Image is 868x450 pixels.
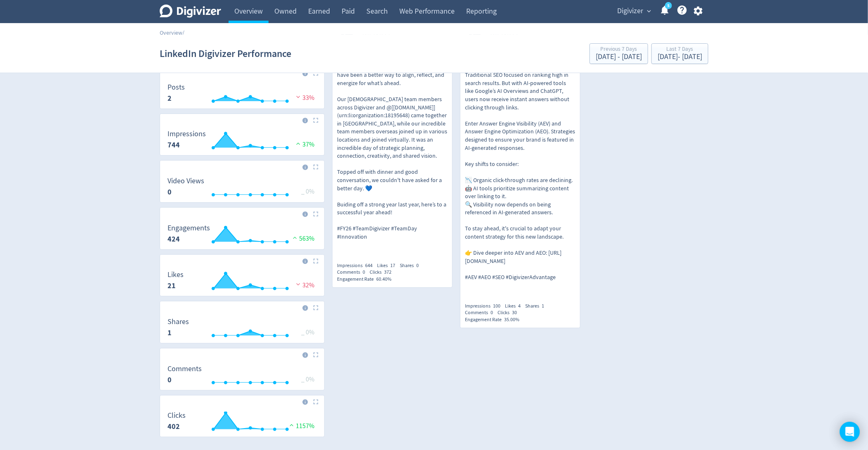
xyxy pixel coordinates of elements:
p: SEO is evolving. Are you keeping up? Traditional SEO focused on ranking high in search results. B... [465,55,576,282]
span: 372 [384,269,392,275]
div: [DATE] - [DATE] [658,53,702,61]
span: / [182,29,184,36]
div: Likes [377,262,400,269]
svg: Impressions 744 [163,130,321,152]
span: expand_more [645,7,653,15]
dt: Posts [167,83,185,92]
dt: Video Views [167,176,204,186]
div: Last 7 Days [658,46,702,53]
img: negative-performance.svg [294,281,302,287]
span: 33% [294,94,314,102]
div: Impressions [465,303,505,310]
span: _ 0% [301,375,314,384]
span: 0 [491,309,493,316]
svg: Likes 21 [163,271,321,293]
strong: 424 [167,234,180,244]
div: Comments [465,309,498,316]
button: Last 7 Days[DATE]- [DATE] [651,43,708,64]
span: Digivizer [617,5,643,18]
img: negative-performance.svg [294,94,302,100]
img: positive-performance.svg [288,422,296,428]
div: Engagement Rate [337,276,396,283]
button: Digivizer [614,5,653,18]
dt: Shares [167,317,189,327]
img: Placeholder [313,118,318,123]
svg: Comments 0 [163,365,321,387]
strong: 0 [167,187,172,197]
span: 0 [416,262,419,269]
span: 4 [518,303,521,309]
img: positive-performance.svg [294,140,302,147]
strong: 1 [167,328,172,338]
a: Overview [160,29,182,36]
img: Placeholder [313,211,318,217]
img: Placeholder [313,399,318,405]
dt: Likes [167,270,184,279]
text: 5 [668,3,670,9]
button: Previous 7 Days[DATE] - [DATE] [590,43,648,64]
svg: Shares 1 [163,318,321,340]
span: 17 [390,262,395,269]
svg: Engagements 424 [163,224,321,246]
img: positive-performance.svg [291,234,299,241]
dt: Engagements [167,223,210,233]
div: [DATE] - [DATE] [596,53,642,61]
span: 60.40% [376,276,392,282]
svg: Clicks 402 [163,412,321,433]
dt: Comments [167,364,202,374]
dt: Impressions [167,129,206,139]
svg: Posts 2 [163,83,321,105]
div: Shares [400,262,423,269]
img: Placeholder [313,164,318,170]
div: Comments [337,269,370,276]
div: Likes [505,303,525,310]
strong: 402 [167,422,180,431]
span: 0 [363,269,365,275]
span: 37% [294,140,314,149]
p: We kicked off the new financial year surrounded by our people and it couldn’t have been a better ... [337,55,448,241]
img: Placeholder [313,305,318,310]
div: Impressions [337,262,377,269]
span: 1 [542,303,544,309]
div: Previous 7 Days [596,46,642,53]
div: Shares [525,303,549,310]
span: 100 [493,303,500,309]
span: 1157% [288,422,314,430]
span: 644 [365,262,373,269]
span: _ 0% [301,328,314,336]
div: Clicks [370,269,396,276]
span: 32% [294,281,314,289]
svg: Video Views 0 [163,177,321,199]
strong: 21 [167,281,176,291]
strong: 0 [167,375,172,385]
strong: 2 [167,93,172,103]
strong: 744 [167,140,180,150]
img: Placeholder [313,352,318,358]
span: _ 0% [301,187,314,196]
span: 35.00% [504,316,519,323]
img: Placeholder [313,258,318,264]
dt: Clicks [167,411,186,420]
div: Engagement Rate [465,316,524,323]
img: Placeholder [313,71,318,76]
h1: LinkedIn Digivizer Performance [160,40,291,67]
div: Clicks [498,309,521,316]
div: Open Intercom Messenger [840,422,860,442]
a: 5 [665,2,672,9]
span: 563% [291,234,314,243]
span: 30 [512,309,517,316]
a: Digivizer8:15 AM [DATE] AESTWe kicked off the new financial year surrounded by our people and it ... [333,20,452,255]
a: Digivizer8:45 AM [DATE] AESTSEO is evolving. Are you keeping up? Traditional SEO focused on ranki... [460,20,580,296]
